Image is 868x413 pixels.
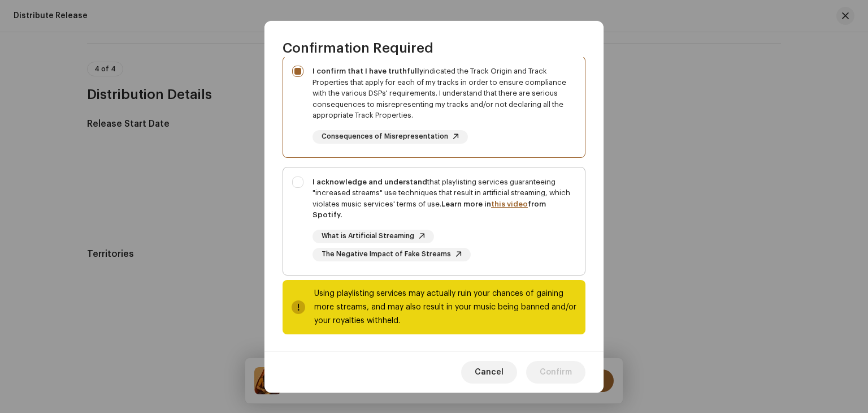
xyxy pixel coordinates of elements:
p-togglebutton: I acknowledge and understandthat playlisting services guaranteeing "increased streams" use techni... [283,167,585,276]
p-togglebutton: I confirm that I have truthfullyindicated the Track Origin and Track Properties that apply for ea... [283,56,585,158]
span: The Negative Impact of Fake Streams [322,251,451,258]
div: Using playlisting services may actually ruin your chances of gaining more streams, and may also r... [314,287,576,328]
a: this video [491,200,528,208]
strong: Learn more in from Spotify. [313,200,546,219]
span: Confirm [540,361,572,384]
span: What is Artificial Streaming [322,233,414,240]
span: Consequences of Misrepresentation [322,133,448,140]
span: Confirmation Required [283,39,433,57]
button: Cancel [461,361,517,384]
div: that playlisting services guaranteeing "increased streams" use techniques that result in artifici... [313,177,576,221]
button: Confirm [526,361,585,384]
strong: I confirm that I have truthfully [313,67,423,75]
strong: I acknowledge and understand [313,178,427,186]
span: Cancel [475,361,504,384]
div: indicated the Track Origin and Track Properties that apply for each of my tracks in order to ensu... [313,66,576,121]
